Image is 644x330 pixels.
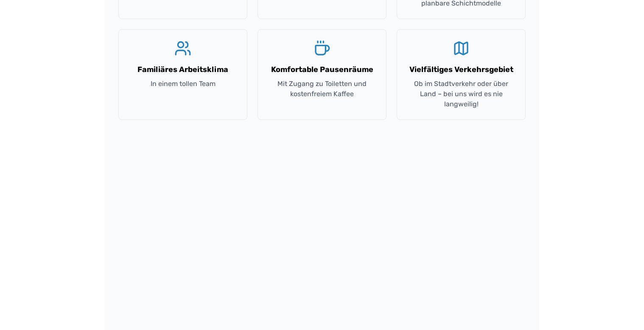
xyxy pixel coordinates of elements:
[271,64,373,75] h3: Komfortable Pausenräume
[409,64,513,75] h3: Vielfältiges Verkehrsgebiet
[453,40,470,57] svg: Map
[174,40,191,57] svg: Users
[407,79,515,109] p: Ob im Stadtverkehr oder über Land – bei uns wird es nie langweilig!
[268,79,376,99] p: Mit Zugang zu Toiletten und kostenfreiem Kaffee
[137,64,228,75] h3: Familiäres Arbeitsklima
[151,79,216,89] p: In einem tollen Team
